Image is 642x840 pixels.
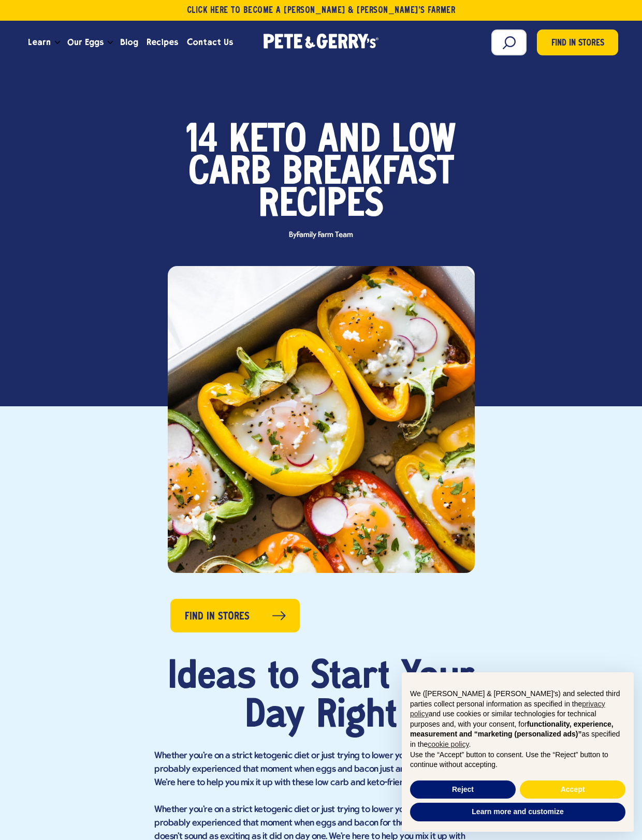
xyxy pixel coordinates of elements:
[297,231,353,239] span: Family Farm Team
[154,749,488,790] p: Whether you're on a strict ketogenic diet or just trying to lower your carb intake, you've probab...
[120,36,138,49] span: Blog
[116,28,142,56] a: Blog
[410,689,625,750] p: We ([PERSON_NAME] & [PERSON_NAME]'s) and selected third parties collect personal information as s...
[491,30,527,55] input: Search
[24,28,55,56] a: Learn
[537,30,618,55] a: Find in Stores
[185,609,250,625] span: Find in Stores
[392,125,456,157] span: Low
[284,231,358,239] span: By
[258,189,384,222] span: Recipes
[187,36,233,49] span: Contact Us
[188,157,271,189] span: Carb
[142,28,182,56] a: Recipes
[108,41,113,45] button: Open the dropdown menu for Our Eggs
[67,36,104,49] span: Our Eggs
[551,37,604,51] span: Find in Stores
[428,740,469,748] a: cookie policy
[318,125,381,157] span: and
[183,28,237,56] a: Contact Us
[229,125,307,157] span: Keto
[410,780,516,799] button: Reject
[520,780,625,799] button: Accept
[282,157,454,189] span: Breakfast
[28,36,51,49] span: Learn
[170,599,300,632] a: Find in Stores
[186,125,218,157] span: 14
[410,750,625,770] p: Use the “Accept” button to consent. Use the “Reject” button to continue without accepting.
[147,36,178,49] span: Recipes
[63,28,108,56] a: Our Eggs
[410,803,625,821] button: Learn more and customize
[154,658,488,736] h1: Ideas to Start Your Day Right
[55,41,60,45] button: Open the dropdown menu for Learn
